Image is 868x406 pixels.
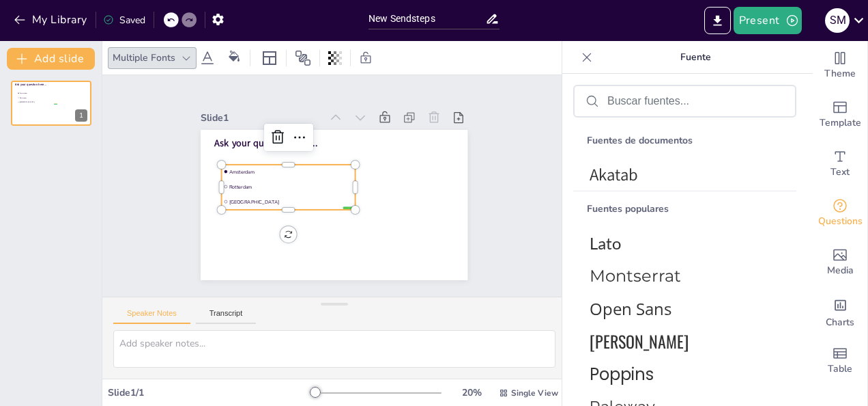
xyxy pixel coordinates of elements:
span: Lato [590,233,775,253]
span: Media [827,263,854,278]
div: Layout [259,47,280,69]
button: Transcript [196,309,257,324]
span: Ask your question here... [15,83,46,87]
span: Text [830,165,850,180]
div: Multiple Fonts [110,49,178,67]
span: Amsterdam [229,168,353,175]
span: Montserrat [590,266,775,286]
span: Rotterdam [20,97,57,99]
span: Questions [818,214,863,229]
div: Fuentes de documentos [573,123,796,158]
div: Add text boxes [813,139,867,189]
span: Poppins [590,362,775,386]
span: [GEOGRAPHIC_DATA] [20,101,57,103]
span: Amsterdam [20,92,57,94]
span: [GEOGRAPHIC_DATA] [229,198,353,205]
div: Add a table [813,336,867,385]
input: Buscar fuentes... [607,95,784,107]
div: Add images, graphics, shapes or video [813,238,867,287]
div: Change the overall theme [813,41,867,90]
span: Template [820,116,861,131]
div: 1 [11,81,91,126]
p: Fuente [598,41,794,74]
span: Akatab [590,163,775,186]
button: S M [825,7,850,34]
div: Saved [103,14,145,27]
span: Charts [826,315,854,330]
div: Slide 1 [201,111,320,124]
div: 20 % [455,386,488,399]
button: Add slide [7,48,95,70]
div: S M [825,8,850,33]
span: Rotterdam [229,183,353,190]
span: Oswald [590,329,775,353]
div: Background color [224,51,244,65]
div: Add charts and graphs [813,287,867,336]
div: 1 [75,109,87,122]
button: Export to PowerPoint [704,7,731,34]
button: Present [734,7,802,34]
div: Get real-time input from your audience [813,189,867,238]
button: Speaker Notes [113,309,190,324]
span: Open Sans [590,297,775,320]
span: Theme [824,66,856,81]
button: My Library [10,9,93,31]
span: Table [828,362,852,377]
div: Fuentes populares [573,191,796,226]
span: Ask your question here... [215,137,318,150]
div: Slide 1 / 1 [108,386,310,399]
input: Insert title [368,9,485,29]
span: Position [295,50,311,66]
div: Add ready made slides [813,90,867,139]
span: Single View [511,388,558,398]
